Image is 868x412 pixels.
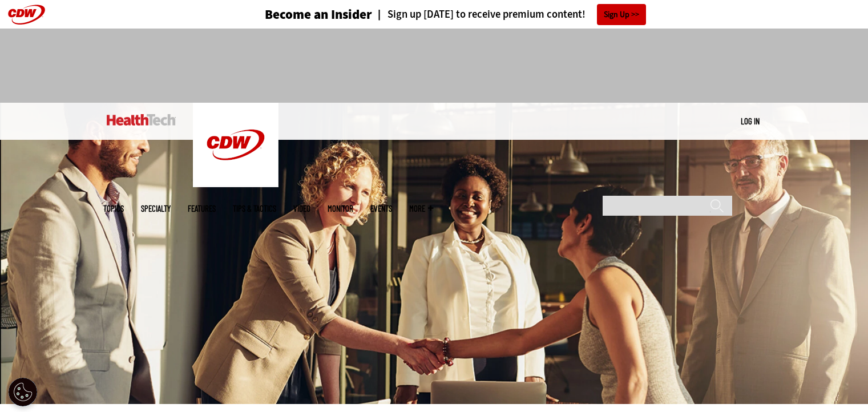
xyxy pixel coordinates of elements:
a: Sign up [DATE] to receive premium content! [372,9,586,20]
a: Become an Insider [222,8,372,21]
div: Cookie Settings [9,378,37,406]
a: MonITor [328,204,353,213]
button: Open Preferences [9,378,37,406]
div: User menu [741,115,760,127]
span: Topics [103,204,124,213]
span: Specialty [141,204,171,213]
a: Tips & Tactics [233,204,276,213]
a: Events [370,204,392,213]
a: Sign Up [597,4,646,25]
iframe: advertisement [227,40,642,91]
span: More [409,204,433,213]
a: Features [188,204,216,213]
a: Log in [741,116,760,126]
img: Home [193,103,278,187]
a: CDW [193,178,278,190]
img: Home [107,114,176,126]
a: Video [293,204,310,213]
h3: Become an Insider [265,8,372,21]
